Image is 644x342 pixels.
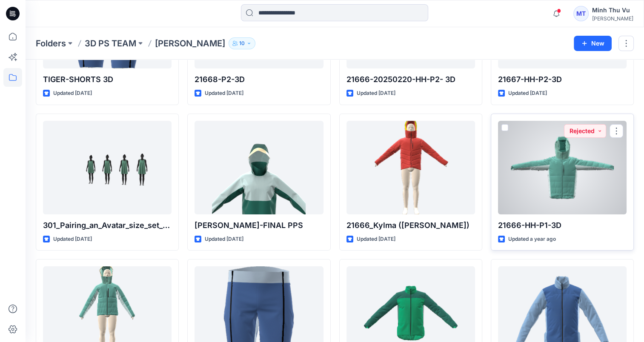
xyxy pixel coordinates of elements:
a: 21666_Kylma (Anna) [346,121,475,214]
p: TIGER-SHORTS 3D [43,74,172,85]
p: Updated [DATE] [53,89,92,98]
p: Updated [DATE] [508,89,547,98]
a: 301_Pairing_an_Avatar_size_set_-_Garment [43,121,172,214]
p: 301_Pairing_an_Avatar_size_set_-_Garment [43,219,172,231]
p: Updated [DATE] [205,89,243,98]
a: 21666-HH-P1-3D [498,121,627,214]
p: Updated [DATE] [357,89,395,98]
p: [PERSON_NAME]-FINAL PPS [195,219,323,231]
a: Folders [36,37,66,49]
button: New [574,36,612,51]
p: 21666_Kylma ([PERSON_NAME]) [346,219,475,231]
p: Updated [DATE] [357,235,395,244]
p: 21666-HH-P1-3D [498,219,627,231]
p: Updated [DATE] [53,235,92,244]
p: Updated a year ago [508,235,556,244]
div: Minh Thu Vu [592,5,633,15]
a: 3D PS TEAM [85,37,136,49]
p: 10 [239,39,245,48]
a: MACER-FINAL PPS [195,121,323,214]
p: [PERSON_NAME] [155,37,225,49]
div: [PERSON_NAME] [592,15,633,22]
button: 10 [229,37,255,49]
p: 21667-HH-P2-3D [498,74,627,85]
p: Updated [DATE] [205,235,243,244]
p: 21666-20250220-HH-P2- 3D [346,74,475,85]
p: 21668-P2-3D [195,74,323,85]
div: MT [573,6,589,21]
